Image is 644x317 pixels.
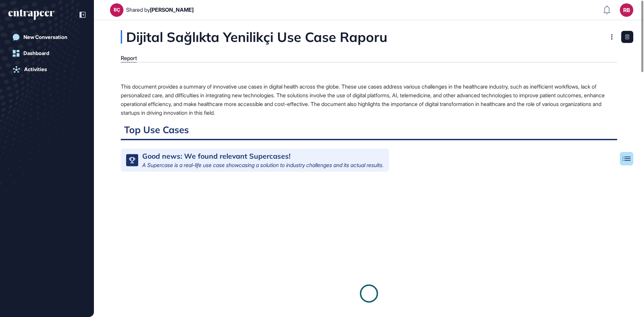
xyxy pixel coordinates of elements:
div: Report [121,55,137,61]
span: [PERSON_NAME] [150,6,194,13]
div: Shared by [126,7,194,13]
div: Activities [24,66,47,72]
div: BÇ [114,7,120,12]
a: New Conversation [8,31,86,44]
a: Dashboard [8,47,86,60]
a: Activities [8,63,86,76]
div: Dashboard [23,50,49,56]
div: Good news: We found relevant Supercases! [142,153,290,160]
h2: Top Use Cases [121,124,617,140]
button: RB [620,3,633,17]
div: entrapeer-logo [8,9,54,20]
div: Dijital Sağlıkta Yenilikçi Use Case Raporu [121,30,454,44]
div: A Supercase is a real-life use case showcasing a solution to industry challenges and its actual r... [142,162,384,168]
div: This document provides a summary of innovative use cases in digital health across the globe. Thes... [121,82,617,117]
div: New Conversation [23,34,67,40]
